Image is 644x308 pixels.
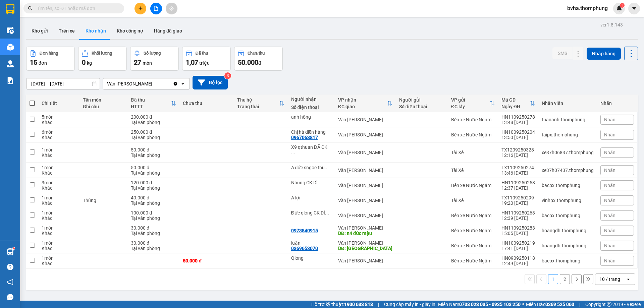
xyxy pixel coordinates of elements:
div: Khác [42,152,76,158]
img: warehouse-icon [7,27,14,34]
div: Nhung CK DÌ PHỤNG [291,180,331,185]
div: HN1109250283 [501,225,535,231]
div: Bến xe Nước Ngầm [451,132,495,137]
div: Văn [PERSON_NAME] [338,117,392,122]
div: 0967063817 [291,135,318,140]
div: taipx.thomphung [542,132,594,137]
input: Tìm tên, số ĐT hoặc mã đơn [37,5,116,12]
div: Bến xe Nước Ngầm [451,183,495,188]
input: Selected Văn phòng Quỳnh Lưu. [153,80,154,87]
strong: 0369 525 060 [545,302,574,307]
div: 12:39 [DATE] [501,215,535,221]
span: message [7,294,13,300]
div: Đã thu [196,51,208,56]
div: 120.000 đ [131,180,176,185]
span: món [143,60,152,66]
div: 50.000 đ [131,147,176,152]
div: Tại văn phòng [131,170,176,176]
div: HN1109250278 [501,114,535,120]
div: Khác [42,135,76,140]
svg: open [180,81,185,86]
button: Hàng đã giao [149,23,187,39]
div: Tại văn phòng [131,246,176,251]
div: Tại văn phòng [131,120,176,125]
div: Đã thu [131,97,171,103]
span: Nhãn [604,150,615,155]
div: Ngày ĐH [501,104,530,109]
div: 30.000 đ [131,225,176,231]
div: Văn [PERSON_NAME] [338,240,392,246]
img: icon-new-feature [616,5,622,11]
button: Số lượng27món [130,47,179,71]
div: X9 qthuan ĐÃ CK DÌ PHỤNG [291,144,331,155]
div: 100.000 đ [131,210,176,215]
div: 200.000 đ [131,114,176,120]
div: 13:48 [DATE] [501,120,535,125]
div: Tài Xế [451,198,495,203]
span: kg [87,60,92,66]
div: Văn [PERSON_NAME] [338,198,392,203]
div: Khác [42,185,76,191]
div: 250.000 đ [131,129,176,135]
span: ... [325,165,329,170]
div: Ghi chú [83,104,124,109]
div: Tên món [83,97,124,103]
div: Nhãn [600,101,634,106]
span: Nhãn [604,213,615,218]
div: DĐ: n4 đức mậu [338,231,392,236]
div: 1 món [42,195,76,200]
div: Đức qlong CK DÌ PHỤNG [291,210,331,215]
span: notification [7,279,13,285]
div: Chị hà diễn hàng [291,129,331,135]
span: đ [258,60,261,66]
button: Đã thu1,07 triệu [182,47,231,71]
div: Bến xe Nước Ngầm [451,243,495,248]
span: question-circle [7,264,13,270]
div: 10 / trang [599,276,620,283]
div: 6 món [42,129,76,135]
div: Chi tiết [42,101,76,106]
div: vinhpx.thomphung [542,198,594,203]
img: solution-icon [7,77,14,84]
div: ver 1.8.143 [600,21,623,28]
div: Nhân viên [542,101,594,106]
th: Toggle SortBy [448,95,498,112]
div: 50.000 đ [183,258,230,263]
sup: 3 [224,72,231,79]
div: HN0909250118 [501,255,535,261]
div: VP gửi [451,97,489,103]
div: 50.000 đ [131,165,176,170]
div: Khác [42,215,76,221]
div: Tại văn phòng [131,215,176,221]
div: Người gửi [399,97,444,103]
div: anh hồng [291,114,331,120]
th: Toggle SortBy [335,95,396,112]
span: 15 [30,58,37,66]
div: Khác [42,200,76,206]
span: search [28,6,33,11]
div: Bến xe Nước Ngầm [451,228,495,233]
div: xe37h07437.thomphung [542,168,594,173]
span: 27 [134,58,141,66]
div: Tại văn phòng [131,231,176,236]
div: Tài Xế [451,150,495,155]
button: Kho gửi [26,23,53,39]
span: ... [318,180,322,185]
div: Số điện thoại [291,105,331,110]
span: bvha.thomphung [562,4,613,12]
span: 0 [82,58,86,66]
button: aim [166,3,177,14]
div: ĐC lấy [451,104,489,109]
span: Nhãn [604,168,615,173]
div: HN1109250263 [501,210,535,215]
img: logo-vxr [6,4,14,14]
span: Nhãn [604,258,615,263]
div: Văn [PERSON_NAME] [338,150,392,155]
div: Tài Xế [451,168,495,173]
img: warehouse-icon [7,248,14,255]
div: 3 món [42,180,76,185]
div: HTTT [131,104,171,109]
span: 1 [621,3,623,8]
div: HN1009250219 [501,240,535,246]
div: Số điện thoại [399,104,444,109]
